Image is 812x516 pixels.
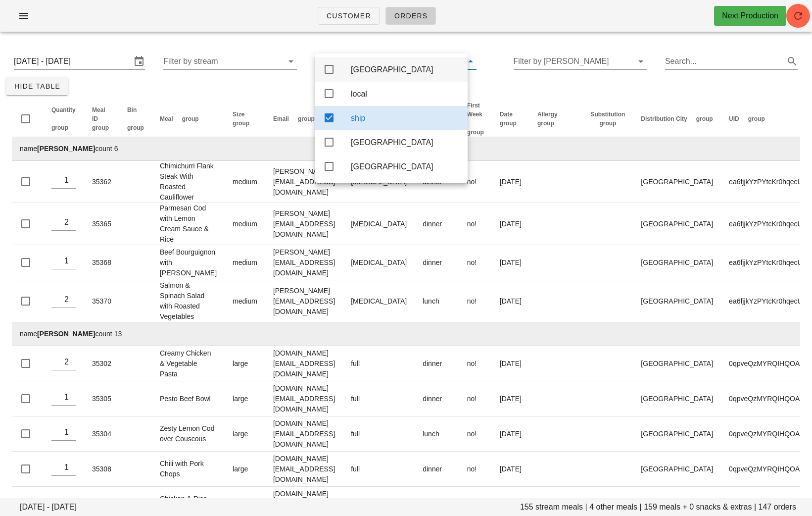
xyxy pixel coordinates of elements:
[492,245,529,280] td: [DATE]
[152,101,225,137] th: Meal: Not sorted. Activate to sort ascending.
[44,101,84,137] th: Quantity: Not sorted. Activate to sort ascending.
[225,381,265,416] td: large
[37,145,95,153] strong: [PERSON_NAME]
[152,452,225,487] td: Chili with Pork Chops
[343,203,415,245] td: [MEDICAL_DATA]
[633,280,721,322] td: [GEOGRAPHIC_DATA]
[529,101,583,137] th: Allergy: Not sorted. Activate to sort ascending.
[265,245,343,280] td: [PERSON_NAME][EMAIL_ADDRESS][DOMAIN_NAME]
[492,381,529,416] td: [DATE]
[84,245,119,280] td: 35368
[590,111,625,118] span: Substitution
[163,53,296,69] div: Filter by stream
[492,161,529,203] td: [DATE]
[633,381,721,416] td: [GEOGRAPHIC_DATA]
[92,124,109,131] span: group
[582,101,633,137] th: Substitution: Not sorted. Activate to sort ascending.
[14,82,60,90] span: Hide Table
[415,245,459,280] td: dinner
[459,346,492,381] td: no!
[351,89,460,99] div: local
[315,53,477,69] div: shipClear Filter by group
[415,280,459,322] td: lunch
[537,111,558,118] span: Allergy
[343,280,415,322] td: [MEDICAL_DATA]
[351,65,460,74] div: [GEOGRAPHIC_DATA]
[273,115,289,122] span: Email
[84,381,119,416] td: 35305
[722,10,778,22] div: Next Production
[343,416,415,452] td: full
[343,346,415,381] td: full
[265,203,343,245] td: [PERSON_NAME][EMAIL_ADDRESS][DOMAIN_NAME]
[127,106,137,113] span: Bin
[233,111,244,118] span: Size
[119,101,152,137] th: Bin: Not sorted. Activate to sort ascending.
[84,161,119,203] td: 35362
[84,203,119,245] td: 35365
[459,416,492,452] td: no!
[633,416,721,452] td: [GEOGRAPHIC_DATA]
[459,203,492,245] td: no!
[265,452,343,487] td: [DOMAIN_NAME][EMAIL_ADDRESS][DOMAIN_NAME]
[459,452,492,487] td: no!
[492,280,529,322] td: [DATE]
[225,416,265,452] td: large
[326,12,371,20] span: Customer
[633,101,721,137] th: Distribution City: Not sorted. Activate to sort ascending.
[182,115,199,122] span: group
[51,124,68,131] span: group
[492,452,529,487] td: [DATE]
[459,161,492,203] td: no!
[265,416,343,452] td: [DOMAIN_NAME][EMAIL_ADDRESS][DOMAIN_NAME]
[696,115,713,122] span: group
[343,381,415,416] td: full
[492,203,529,245] td: [DATE]
[351,113,460,123] div: ship
[152,280,225,322] td: Salmon & Spinach Salad with Roasted Vegetables
[318,7,380,25] a: Customer
[225,452,265,487] td: large
[84,416,119,452] td: 35304
[160,115,173,122] span: Meal
[599,120,616,127] span: group
[92,106,105,122] span: Meal ID
[394,12,428,20] span: Orders
[633,161,721,203] td: [GEOGRAPHIC_DATA]
[415,452,459,487] td: dinner
[351,162,460,171] div: [GEOGRAPHIC_DATA]
[343,452,415,487] td: full
[467,129,484,136] span: group
[84,101,119,137] th: Meal ID: Not sorted. Activate to sort ascending.
[6,77,68,95] button: Hide Table
[225,245,265,280] td: medium
[492,101,529,137] th: Date: Not sorted. Activate to sort ascending.
[152,381,225,416] td: Pesto Beef Bowl
[265,101,343,137] th: Email: Not sorted. Activate to sort ascending.
[459,280,492,322] td: no!
[415,203,459,245] td: dinner
[152,416,225,452] td: Zesty Lemon Cod over Couscous
[537,120,554,127] span: group
[127,124,144,131] span: group
[152,245,225,280] td: Beef Bourguignon with [PERSON_NAME]
[225,161,265,203] td: medium
[225,203,265,245] td: medium
[459,245,492,280] td: no!
[633,245,721,280] td: [GEOGRAPHIC_DATA]
[492,346,529,381] td: [DATE]
[225,346,265,381] td: large
[633,452,721,487] td: [GEOGRAPHIC_DATA]
[351,138,460,147] div: [GEOGRAPHIC_DATA]
[641,115,687,122] span: Distribution City
[152,346,225,381] td: Creamy Chicken & Vegetable Pasta
[415,381,459,416] td: dinner
[51,106,76,113] span: Quantity
[633,346,721,381] td: [GEOGRAPHIC_DATA]
[84,346,119,381] td: 35302
[225,101,265,137] th: Size: Not sorted. Activate to sort ascending.
[459,381,492,416] td: no!
[233,120,249,127] span: group
[459,101,492,137] th: First Week: Not sorted. Activate to sort ascending.
[265,161,343,203] td: [PERSON_NAME][EMAIL_ADDRESS][DOMAIN_NAME]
